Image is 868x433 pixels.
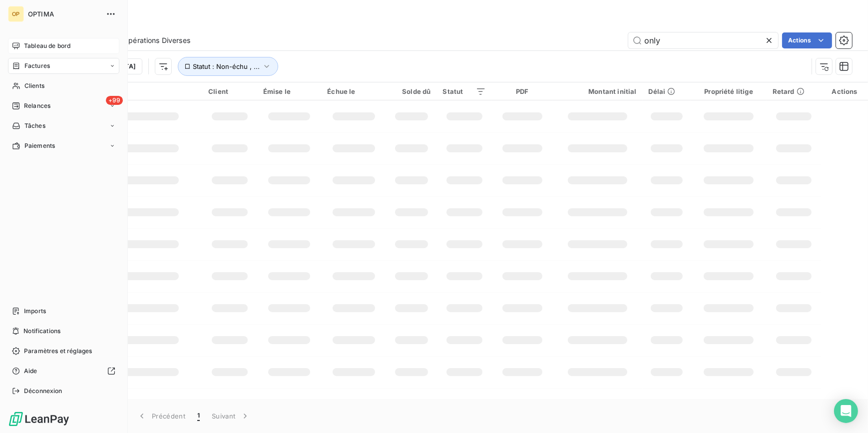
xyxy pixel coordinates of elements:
[131,406,191,427] button: Précédent
[782,32,832,48] button: Actions
[197,411,200,421] span: 1
[773,87,816,95] div: Retard
[24,81,44,90] span: Clients
[8,411,70,427] img: Logo LeanPay
[8,363,119,379] a: Aide
[649,87,685,95] div: Délai
[24,347,92,356] span: Paramètres et réglages
[559,87,637,95] div: Montant initial
[24,141,55,150] span: Paiements
[24,307,46,316] span: Imports
[191,406,206,427] button: 1
[24,387,62,396] span: Déconnexion
[206,406,256,427] button: Suivant
[106,96,123,105] span: +99
[442,87,486,95] div: Statut
[23,327,60,336] span: Notifications
[834,399,858,423] div: Open Intercom Messenger
[24,121,45,130] span: Tâches
[392,87,431,95] div: Solde dû
[178,57,278,76] button: Statut : Non-échu , ...
[193,62,260,70] span: Statut : Non-échu , ...
[24,61,50,70] span: Factures
[208,87,251,95] div: Client
[24,101,50,110] span: Relances
[498,87,546,95] div: PDF
[24,41,70,50] span: Tableau de bord
[123,35,190,45] span: Opérations Diverses
[697,87,760,95] div: Propriété litige
[28,10,100,18] span: OPTIMA
[827,87,862,95] div: Actions
[628,32,778,48] input: Rechercher
[24,367,37,376] span: Aide
[263,87,316,95] div: Émise le
[8,6,24,22] div: OP
[327,87,380,95] div: Échue le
